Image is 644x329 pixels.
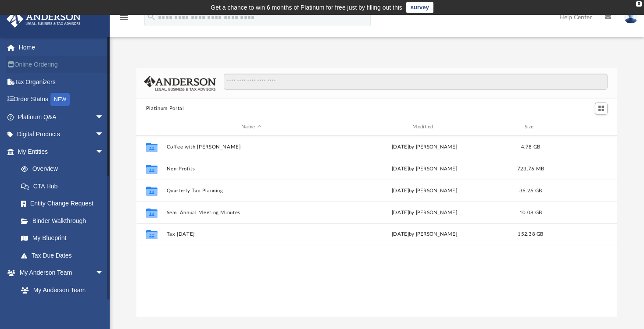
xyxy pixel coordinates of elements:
[146,105,184,113] button: Platinum Portal
[519,188,542,193] span: 36.26 GB
[12,230,113,247] a: My Blueprint
[12,212,117,230] a: Binder Walkthrough
[50,93,70,106] div: NEW
[513,123,548,131] div: Size
[118,17,129,23] a: menu
[595,103,608,115] button: Switch to Grid View
[12,299,113,316] a: Anderson System
[166,123,336,131] div: Name
[340,187,509,195] div: [DATE] by [PERSON_NAME]
[12,281,108,299] a: My Anderson Team
[166,166,336,172] button: Non-Profits
[6,73,117,91] a: Tax Organizers
[521,145,540,149] span: 4.78 GB
[519,210,542,215] span: 10.08 GB
[12,247,117,264] a: Tax Due Dates
[340,143,509,151] div: [DATE] by [PERSON_NAME]
[636,1,642,7] div: close
[6,126,117,143] a: Digital Productsarrow_drop_down
[95,126,113,144] span: arrow_drop_down
[6,91,117,109] a: Order StatusNEW
[340,123,509,131] div: Modified
[12,177,117,195] a: CTA Hub
[140,123,162,131] div: id
[624,11,637,24] img: User Pic
[552,123,613,131] div: id
[95,264,113,282] span: arrow_drop_down
[147,12,156,21] i: search
[12,160,117,178] a: Overview
[406,2,433,13] a: survey
[340,230,509,238] div: by [PERSON_NAME]
[95,143,113,161] span: arrow_drop_down
[340,165,509,173] div: [DATE] by [PERSON_NAME]
[166,144,336,150] button: Coffee with [PERSON_NAME]
[340,209,509,217] div: [DATE] by [PERSON_NAME]
[6,108,117,126] a: Platinum Q&Aarrow_drop_down
[136,136,617,317] div: grid
[224,74,608,90] input: Search files and folders
[95,108,113,126] span: arrow_drop_down
[6,39,117,56] a: Home
[166,232,336,237] button: Tax [DATE]
[211,2,402,13] div: Get a chance to win 6 months of Platinum for free just by filling out this
[518,232,543,237] span: 152.38 GB
[517,166,544,171] span: 723.76 MB
[12,195,117,212] a: Entity Change Request
[6,56,117,74] a: Online Ordering
[118,12,129,23] i: menu
[4,11,83,28] img: Anderson Advisors Platinum Portal
[166,210,336,216] button: Semi Annual Meeting Minutes
[166,188,336,194] button: Quarterly Tax Planning
[392,232,409,237] span: [DATE]
[6,264,113,282] a: My Anderson Teamarrow_drop_down
[6,143,117,160] a: My Entitiesarrow_drop_down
